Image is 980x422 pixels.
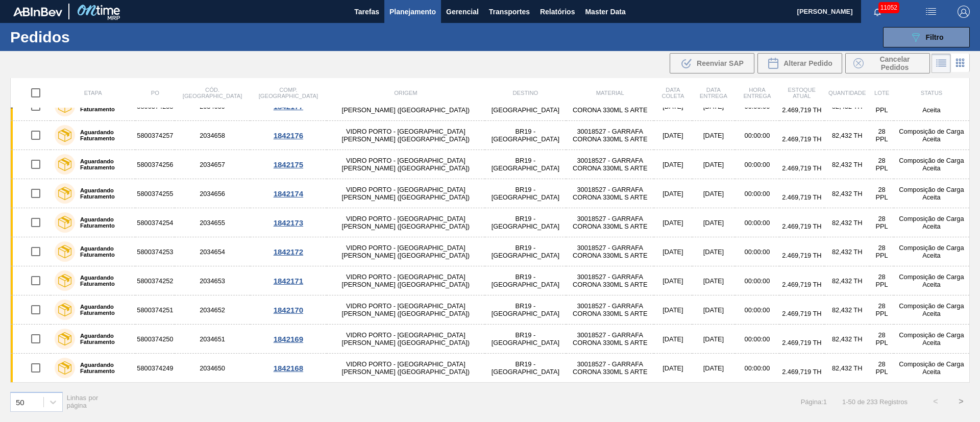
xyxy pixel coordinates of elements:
td: VIDRO PORTO - [GEOGRAPHIC_DATA][PERSON_NAME] ([GEOGRAPHIC_DATA]) [327,179,484,208]
a: Aguardando Faturamento58003742542034655VIDRO PORTO - [GEOGRAPHIC_DATA][PERSON_NAME] ([GEOGRAPHIC_... [11,208,970,237]
td: [DATE] [692,325,736,354]
div: 1842170 [252,306,326,314]
span: Data coleta [661,87,684,99]
div: 50 [16,398,24,406]
td: VIDRO PORTO - [GEOGRAPHIC_DATA][PERSON_NAME] ([GEOGRAPHIC_DATA]) [327,208,484,237]
td: VIDRO PORTO - [GEOGRAPHIC_DATA][PERSON_NAME] ([GEOGRAPHIC_DATA]) [327,121,484,150]
td: [DATE] [692,150,736,179]
span: Planejamento [389,6,436,18]
td: BR19 - [GEOGRAPHIC_DATA] [485,237,567,266]
td: [DATE] [692,179,736,208]
td: 28 PPL [870,121,894,150]
button: Cancelar Pedidos [845,53,930,73]
a: Aguardando Faturamento58003742572034658VIDRO PORTO - [GEOGRAPHIC_DATA][PERSON_NAME] ([GEOGRAPHIC_... [11,121,970,150]
span: Master Data [585,6,625,18]
td: [DATE] [692,121,736,150]
span: Status [921,90,942,96]
span: Origem [394,90,417,96]
span: 2.469,719 TH [782,193,821,201]
td: 5800374253 [135,237,175,266]
span: 2.469,719 TH [782,252,821,259]
span: Quantidade [828,90,866,96]
td: 2034652 [175,295,250,325]
label: Aguardando Faturamento [75,333,131,345]
td: 82,432 TH [824,208,870,237]
a: Aguardando Faturamento58003742512034652VIDRO PORTO - [GEOGRAPHIC_DATA][PERSON_NAME] ([GEOGRAPHIC_... [11,295,970,325]
span: 2.469,719 TH [782,310,821,317]
span: 11052 [878,2,899,13]
img: TNhmsLtSVTkK8tSr43FrP2fwEKptu5GPRR3wAAAABJRU5ErkJggg== [13,7,62,16]
label: Aguardando Faturamento [75,216,131,229]
td: BR19 - [GEOGRAPHIC_DATA] [485,295,567,325]
td: 5800374254 [135,208,175,237]
td: 30018527 - GARRAFA CORONA 330ML S ARTE [566,150,654,179]
td: VIDRO PORTO - [GEOGRAPHIC_DATA][PERSON_NAME] ([GEOGRAPHIC_DATA]) [327,150,484,179]
td: 82,432 TH [824,121,870,150]
td: BR19 - [GEOGRAPHIC_DATA] [485,354,567,383]
td: [DATE] [692,237,736,266]
td: 2034655 [175,208,250,237]
td: VIDRO PORTO - [GEOGRAPHIC_DATA][PERSON_NAME] ([GEOGRAPHIC_DATA]) [327,325,484,354]
td: 2034651 [175,325,250,354]
td: 82,432 TH [824,325,870,354]
span: Página : 1 [801,398,827,406]
td: Composição de Carga Aceita [894,150,970,179]
div: Alterar Pedido [757,53,842,73]
td: 82,432 TH [824,354,870,383]
img: userActions [925,6,937,18]
button: > [948,389,974,414]
span: Filtro [926,33,944,41]
td: 28 PPL [870,295,894,325]
a: Aguardando Faturamento58003742552034656VIDRO PORTO - [GEOGRAPHIC_DATA][PERSON_NAME] ([GEOGRAPHIC_... [11,179,970,208]
span: 2.469,719 TH [782,368,821,376]
div: 1842169 [252,335,326,343]
td: 5800374257 [135,121,175,150]
td: 30018527 - GARRAFA CORONA 330ML S ARTE [566,179,654,208]
td: 28 PPL [870,179,894,208]
td: 5800374251 [135,295,175,325]
td: [DATE] [692,208,736,237]
td: 30018527 - GARRAFA CORONA 330ML S ARTE [566,208,654,237]
span: Transportes [489,6,530,18]
td: VIDRO PORTO - [GEOGRAPHIC_DATA][PERSON_NAME] ([GEOGRAPHIC_DATA]) [327,295,484,325]
td: 82,432 TH [824,237,870,266]
td: VIDRO PORTO - [GEOGRAPHIC_DATA][PERSON_NAME] ([GEOGRAPHIC_DATA]) [327,237,484,266]
td: BR19 - [GEOGRAPHIC_DATA] [485,121,567,150]
span: Material [596,90,624,96]
td: 30018527 - GARRAFA CORONA 330ML S ARTE [566,325,654,354]
span: Data entrega [700,87,727,99]
td: [DATE] [654,266,692,295]
td: 5800374252 [135,266,175,295]
td: 82,432 TH [824,179,870,208]
span: 2.469,719 TH [782,164,821,172]
td: [DATE] [692,295,736,325]
a: Aguardando Faturamento58003742532034654VIDRO PORTO - [GEOGRAPHIC_DATA][PERSON_NAME] ([GEOGRAPHIC_... [11,237,970,266]
td: [DATE] [654,237,692,266]
label: Aguardando Faturamento [75,158,131,170]
td: BR19 - [GEOGRAPHIC_DATA] [485,150,567,179]
span: 2.469,719 TH [782,339,821,346]
label: Aguardando Faturamento [75,187,131,200]
span: Comp. [GEOGRAPHIC_DATA] [259,87,318,99]
button: < [923,389,948,414]
label: Aguardando Faturamento [75,275,131,287]
td: 2034654 [175,237,250,266]
td: 28 PPL [870,150,894,179]
td: Composição de Carga Aceita [894,266,970,295]
label: Aguardando Faturamento [75,362,131,374]
td: 5800374250 [135,325,175,354]
td: 28 PPL [870,325,894,354]
td: 28 PPL [870,237,894,266]
td: 2034657 [175,150,250,179]
div: Reenviar SAP [670,53,754,73]
td: 82,432 TH [824,295,870,325]
td: 00:00:00 [735,179,779,208]
td: 30018527 - GARRAFA CORONA 330ML S ARTE [566,295,654,325]
td: [DATE] [692,266,736,295]
td: 00:00:00 [735,354,779,383]
td: Composição de Carga Aceita [894,179,970,208]
td: Composição de Carga Aceita [894,295,970,325]
div: Visão em Cards [951,54,970,73]
td: VIDRO PORTO - [GEOGRAPHIC_DATA][PERSON_NAME] ([GEOGRAPHIC_DATA]) [327,354,484,383]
